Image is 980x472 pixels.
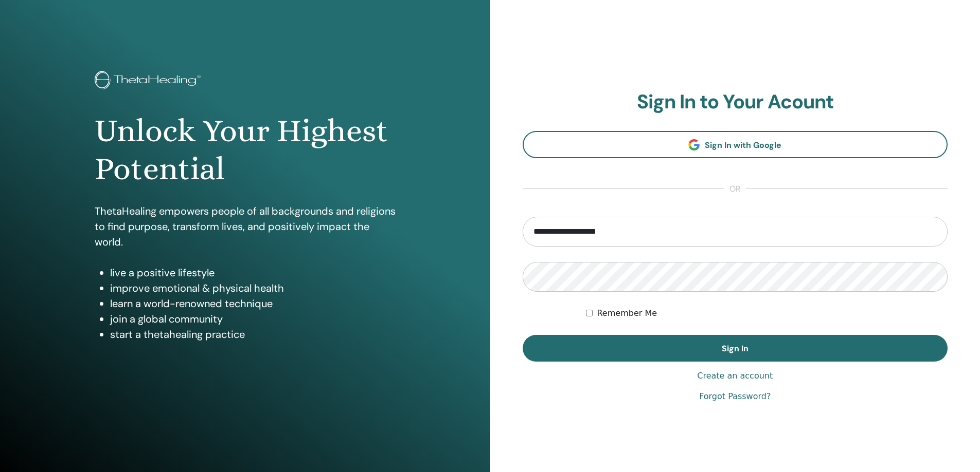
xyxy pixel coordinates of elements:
li: start a thetahealing practice [110,327,396,342]
button: Sign In [523,335,948,362]
li: join a global community [110,311,396,327]
div: Keep me authenticated indefinitely or until I manually logout [586,307,948,319]
span: Sign In with Google [705,140,781,150]
a: Forgot Password? [699,390,771,403]
li: live a positive lifestyle [110,265,396,280]
p: ThetaHealing empowers people of all backgrounds and religions to find purpose, transform lives, a... [95,203,396,250]
a: Create an account [697,370,773,382]
h1: Unlock Your Highest Potential [95,112,396,188]
li: improve emotional & physical health [110,280,396,296]
span: or [724,183,746,195]
a: Sign In with Google [523,131,948,158]
span: Sign In [722,343,749,354]
h2: Sign In to Your Acount [523,90,948,114]
label: Remember Me [597,307,657,319]
li: learn a world-renowned technique [110,296,396,311]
